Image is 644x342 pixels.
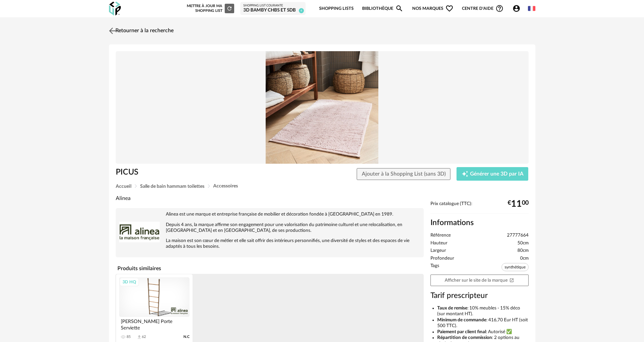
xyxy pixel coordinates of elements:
[512,4,524,13] span: Account Circle icon
[185,4,234,13] div: Mettre à jour ma Shopping List
[116,184,529,189] div: Breadcrumb
[437,317,529,329] li: : 416,70 Eur HT (soit 500 TTC).
[437,329,486,334] b: Paiement par client final
[116,51,529,164] img: Product pack shot
[437,335,492,340] b: Répartition de commission
[412,1,453,17] span: Nos marques
[437,318,486,322] b: Minimum de commande
[462,4,504,13] span: Centre d'aideHelp Circle Outline icon
[495,4,504,13] span: Help Circle Outline icon
[528,5,535,12] img: fr
[119,212,160,252] img: brand logo
[509,278,514,282] span: Open In New icon
[357,168,451,180] button: Ajouter à la Shopping List (sans 3D)
[109,2,121,16] img: OXP
[511,201,522,207] span: 11
[437,305,529,317] li: : 10% meubles - 15% déco (sur montant HT).
[470,172,524,177] span: Générer une 3D par IA
[119,222,420,234] p: Depuis 4 ans, la marque affirme son engagement pour une valorisation du patrimoine culturel et un...
[119,238,420,249] p: La maison est son cœur de métier et elle sait offrir des intérieurs personnifiés, une diversité d...
[299,8,304,13] span: 4
[107,26,117,36] img: svg+xml;base64,PHN2ZyB3aWR0aD0iMjQiIGhlaWdodD0iMjQiIHZpZXdCb3g9IjAgMCAyNCAyNCIgZmlsbD0ibm9uZSIgeG...
[116,263,424,274] h4: Produits similaires
[107,23,174,38] a: Retourner à la recherche
[437,306,467,310] b: Taux de remise
[430,248,446,254] span: Largeur
[457,167,528,181] button: Creation icon Générer une 3D par IA
[362,1,403,17] a: BibliothèqueMagnify icon
[430,240,447,246] span: Hauteur
[243,4,303,8] div: Shopping List courante
[520,256,529,262] span: 0cm
[213,184,238,188] span: Accessoires
[119,317,190,330] div: [PERSON_NAME] Porte Serviette
[430,201,529,214] div: Prix catalogue (TTC):
[517,248,529,254] span: 80cm
[430,218,529,228] h2: Informations
[502,263,529,271] span: synthétique
[116,167,284,178] h1: PICUS
[462,170,468,177] span: Creation icon
[395,4,403,13] span: Magnify icon
[437,329,529,335] li: : Autorisé ✅
[243,4,303,14] a: Shopping List courante 3D BAMBY CHBS ET SDB 4
[508,201,529,207] div: € 00
[183,335,190,339] span: N.C
[127,335,131,339] div: 85
[119,278,139,286] div: 3D HQ
[507,233,529,239] span: 27777664
[517,240,529,246] span: 50cm
[319,1,354,17] a: Shopping Lists
[116,195,424,202] div: Alinea
[430,256,454,262] span: Profondeur
[362,171,446,177] span: Ajouter à la Shopping List (sans 3D)
[445,4,453,13] span: Heart Outline icon
[119,212,420,217] p: Alinea est une marque et entreprise française de mobilier et décoration fondée à [GEOGRAPHIC_DATA...
[430,291,529,301] h3: Tarif prescripteur
[430,263,439,273] span: Tags
[140,184,204,189] span: Salle de bain hammam toilettes
[116,184,131,189] span: Accueil
[430,233,451,239] span: Référence
[512,4,520,13] span: Account Circle icon
[226,6,232,10] span: Refresh icon
[137,335,142,340] span: Download icon
[430,275,529,286] a: Afficher sur le site de la marqueOpen In New icon
[243,7,303,14] div: 3D BAMBY CHBS ET SDB
[142,335,146,339] div: 62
